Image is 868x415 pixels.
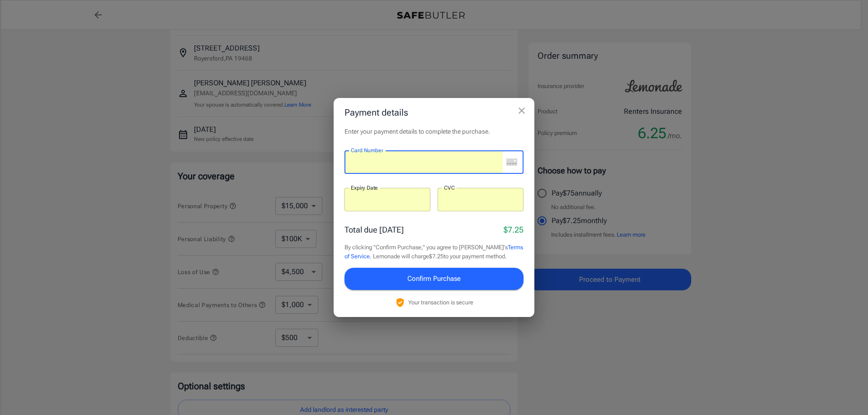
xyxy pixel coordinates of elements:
p: Your transaction is secure [408,298,473,307]
iframe: Secure CVC input frame [444,196,517,204]
a: Terms of Service [344,244,523,260]
p: Total due [DATE] [344,224,404,236]
p: Enter your payment details to complete the purchase. [344,127,524,136]
iframe: Secure expiration date input frame [351,196,424,204]
p: $7.25 [504,224,524,236]
svg: unknown [506,159,517,166]
button: Confirm Purchase [344,268,524,289]
iframe: Secure card number input frame [351,158,503,167]
label: Expiry Date [351,184,378,191]
label: Card Number [351,146,383,154]
label: CVC [444,184,455,191]
button: close [513,102,531,120]
span: Confirm Purchase [407,273,461,284]
p: By clicking "Confirm Purchase," you agree to [PERSON_NAME]'s . Lemonade will charge $7.25 to your... [344,243,524,261]
h2: Payment details [334,98,534,127]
